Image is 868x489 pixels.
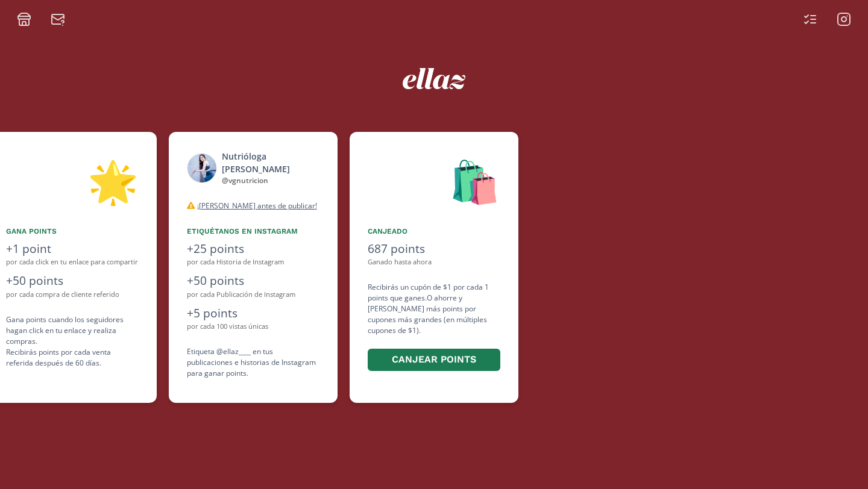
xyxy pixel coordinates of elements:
[6,226,139,237] div: Gana points
[187,322,319,332] div: por cada 100 vistas únicas
[187,257,319,267] div: por cada Historia de Instagram
[368,349,500,371] button: Canjear points
[6,257,139,267] div: por cada click en tu enlace para compartir
[187,226,319,237] div: Etiquétanos en Instagram
[6,150,139,211] div: 🌟
[187,305,319,322] div: +5 points
[187,153,217,183] img: 335926460_244877067895799_843587649262282083_n.jpg
[187,240,319,258] div: +25 points
[368,150,500,211] div: 🛍️
[187,272,319,290] div: +50 points
[368,257,500,267] div: Ganado hasta ahora
[6,272,139,290] div: +50 points
[222,150,319,175] div: Nutrióloga [PERSON_NAME]
[368,226,500,237] div: Canjeado
[187,346,319,379] div: Etiqueta @ellaz____ en tus publicaciones e historias de Instagram para ganar points.
[6,240,139,258] div: +1 point
[368,282,500,373] div: Recibirás un cupón de $1 por cada 1 points que ganes. O ahorre y [PERSON_NAME] más points por cup...
[403,68,466,89] img: ew9eVGDHp6dD
[187,290,319,300] div: por cada Publicación de Instagram
[6,290,139,300] div: por cada compra de cliente referido
[197,201,317,211] u: ¡[PERSON_NAME] antes de publicar!
[6,314,139,369] div: Gana points cuando los seguidores hagan click en tu enlace y realiza compras . Recibirás points p...
[222,175,319,186] div: @ vgnutricion
[368,240,500,258] div: 687 points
